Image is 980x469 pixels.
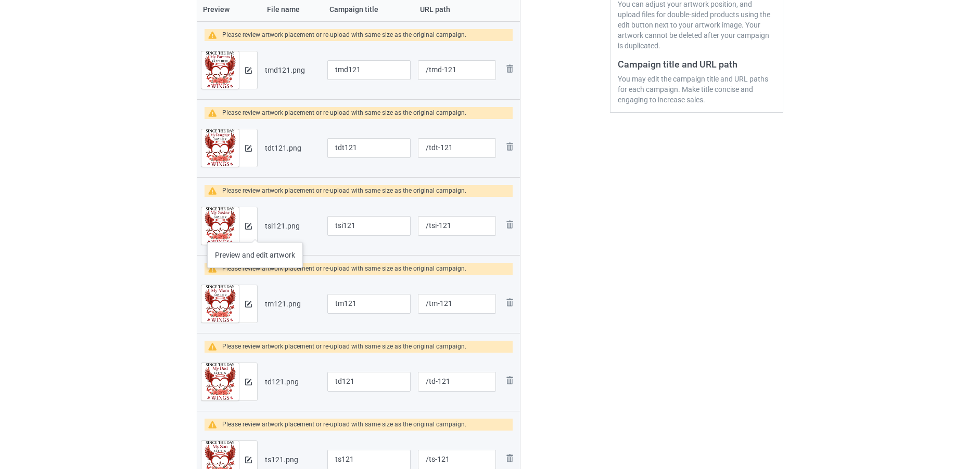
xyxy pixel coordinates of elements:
[245,145,252,152] img: svg+xml;base64,PD94bWwgdmVyc2lvbj0iMS4wIiBlbmNvZGluZz0iVVRGLTgiPz4KPHN2ZyB3aWR0aD0iMTRweCIgaGVpZ2...
[208,265,222,273] img: warning
[245,379,252,385] img: svg+xml;base64,PD94bWwgdmVyc2lvbj0iMS4wIiBlbmNvZGluZz0iVVRGLTgiPz4KPHN2ZyB3aWR0aD0iMTRweCIgaGVpZ2...
[208,31,222,39] img: warning
[265,454,320,465] div: ts121.png
[265,221,320,231] div: tsi121.png
[265,143,320,153] div: tdt121.png
[503,296,516,309] img: svg+xml;base64,PD94bWwgdmVyc2lvbj0iMS4wIiBlbmNvZGluZz0iVVRGLTgiPz4KPHN2ZyB3aWR0aD0iMjhweCIgaGVpZ2...
[503,62,516,75] img: svg+xml;base64,PD94bWwgdmVyc2lvbj0iMS4wIiBlbmNvZGluZz0iVVRGLTgiPz4KPHN2ZyB3aWR0aD0iMjhweCIgaGVpZ2...
[222,419,466,431] div: Please review artwork placement or re-upload with same size as the original campaign.
[201,285,239,330] img: original.png
[208,343,222,351] img: warning
[201,363,239,408] img: original.png
[222,341,466,353] div: Please review artwork placement or re-upload with same size as the original campaign.
[503,374,516,386] img: svg+xml;base64,PD94bWwgdmVyc2lvbj0iMS4wIiBlbmNvZGluZz0iVVRGLTgiPz4KPHN2ZyB3aWR0aD0iMjhweCIgaGVpZ2...
[503,140,516,153] img: svg+xml;base64,PD94bWwgdmVyc2lvbj0iMS4wIiBlbmNvZGluZz0iVVRGLTgiPz4KPHN2ZyB3aWR0aD0iMjhweCIgaGVpZ2...
[618,74,775,105] div: You may edit the campaign title and URL paths for each campaign. Make title concise and engaging ...
[222,263,466,275] div: Please review artwork placement or re-upload with same size as the original campaign.
[201,129,239,174] img: original.png
[207,242,303,268] div: Preview and edit artwork
[245,301,252,307] img: svg+xml;base64,PD94bWwgdmVyc2lvbj0iMS4wIiBlbmNvZGluZz0iVVRGLTgiPz4KPHN2ZyB3aWR0aD0iMTRweCIgaGVpZ2...
[201,207,239,252] img: original.png
[201,51,239,96] img: original.png
[245,67,252,74] img: svg+xml;base64,PD94bWwgdmVyc2lvbj0iMS4wIiBlbmNvZGluZz0iVVRGLTgiPz4KPHN2ZyB3aWR0aD0iMTRweCIgaGVpZ2...
[265,377,320,387] div: td121.png
[222,29,466,41] div: Please review artwork placement or re-upload with same size as the original campaign.
[222,185,466,197] div: Please review artwork placement or re-upload with same size as the original campaign.
[208,109,222,117] img: warning
[618,58,775,70] h3: Campaign title and URL path
[265,65,320,75] div: tmd121.png
[208,421,222,428] img: warning
[265,299,320,309] div: tm121.png
[208,187,222,195] img: warning
[503,452,516,464] img: svg+xml;base64,PD94bWwgdmVyc2lvbj0iMS4wIiBlbmNvZGluZz0iVVRGLTgiPz4KPHN2ZyB3aWR0aD0iMjhweCIgaGVpZ2...
[245,223,252,230] img: svg+xml;base64,PD94bWwgdmVyc2lvbj0iMS4wIiBlbmNvZGluZz0iVVRGLTgiPz4KPHN2ZyB3aWR0aD0iMTRweCIgaGVpZ2...
[245,457,252,463] img: svg+xml;base64,PD94bWwgdmVyc2lvbj0iMS4wIiBlbmNvZGluZz0iVVRGLTgiPz4KPHN2ZyB3aWR0aD0iMTRweCIgaGVpZ2...
[503,218,516,231] img: svg+xml;base64,PD94bWwgdmVyc2lvbj0iMS4wIiBlbmNvZGluZz0iVVRGLTgiPz4KPHN2ZyB3aWR0aD0iMjhweCIgaGVpZ2...
[222,107,466,119] div: Please review artwork placement or re-upload with same size as the original campaign.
